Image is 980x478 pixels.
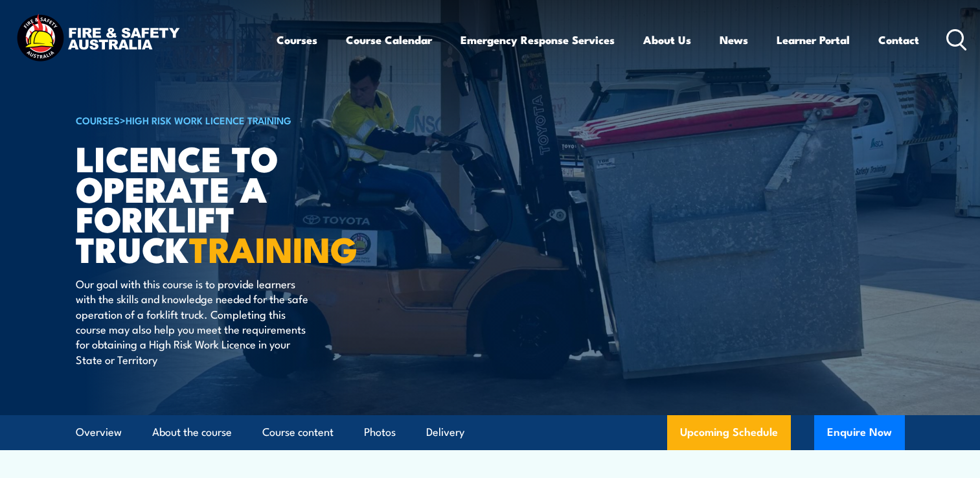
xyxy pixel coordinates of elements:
a: Courses [277,23,317,57]
a: Delivery [426,415,464,450]
a: About Us [643,23,691,57]
button: Enquire Now [814,415,905,450]
a: News [720,23,748,57]
a: Photos [364,415,396,450]
a: Learner Portal [777,23,850,57]
a: Overview [76,415,122,450]
strong: TRAINING [189,221,358,275]
a: Emergency Response Services [461,23,615,57]
a: Contact [878,23,919,57]
a: COURSES [76,113,120,127]
h6: > [76,112,396,128]
a: High Risk Work Licence Training [126,113,291,127]
a: Upcoming Schedule [667,415,791,450]
a: About the course [152,415,232,450]
p: Our goal with this course is to provide learners with the skills and knowledge needed for the saf... [76,276,312,367]
a: Course Calendar [346,23,432,57]
h1: Licence to operate a forklift truck [76,142,396,264]
a: Course content [262,415,334,450]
